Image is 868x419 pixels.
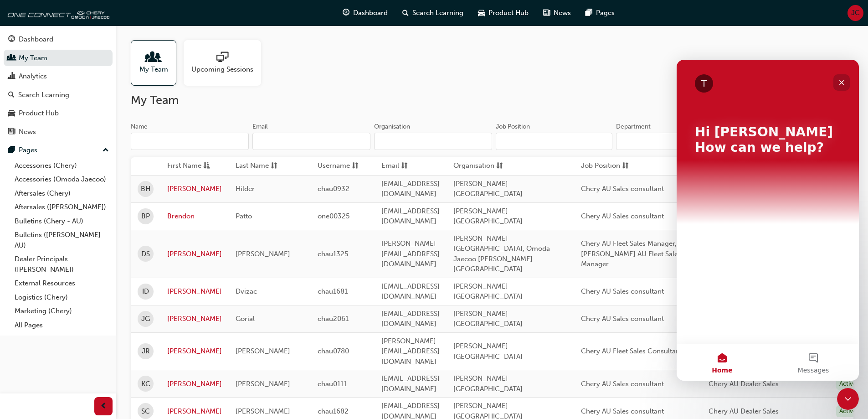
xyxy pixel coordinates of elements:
a: Accessories (Omoda Jaecoo) [11,172,113,186]
span: Chery AU Sales consultant [581,212,664,220]
span: chart-icon [8,72,15,81]
span: Chery AU Fleet Sales Manager, [PERSON_NAME] AU Fleet Sales Manager [581,239,681,268]
span: sorting-icon [271,160,277,172]
span: sorting-icon [352,160,359,172]
button: Last Namesorting-icon [236,160,286,172]
span: guage-icon [8,36,15,44]
span: [PERSON_NAME][GEOGRAPHIC_DATA] [453,282,523,301]
span: Gorial [236,315,255,323]
a: My Team [131,40,184,86]
button: Organisationsorting-icon [453,160,503,172]
button: DashboardMy TeamAnalyticsSearch LearningProduct HubNews [4,29,113,142]
a: Bulletins ([PERSON_NAME] - AU) [11,228,113,252]
span: DS [141,249,150,259]
span: ID [142,286,149,297]
span: Chery AU Dealer Sales [709,380,779,388]
input: Department [616,133,733,150]
a: Marketing (Chery) [11,304,113,318]
span: asc-icon [203,160,210,172]
a: news-iconNews [536,4,578,22]
span: [PERSON_NAME] [236,407,290,415]
a: [PERSON_NAME] [167,406,222,417]
a: Dealer Principals ([PERSON_NAME]) [11,252,113,276]
span: chau0932 [318,185,349,193]
button: Pages [4,142,113,159]
span: BP [141,211,150,222]
span: News [554,8,571,18]
a: Aftersales (Chery) [11,186,113,201]
div: Product Hub [19,108,59,119]
div: News [19,127,36,137]
div: Analytics [19,71,47,82]
a: [PERSON_NAME] [167,286,222,297]
a: News [4,124,113,140]
span: [EMAIL_ADDRESS][DOMAIN_NAME] [381,374,440,393]
span: car-icon [8,109,15,118]
span: prev-icon [100,401,107,412]
span: Search Learning [412,8,463,18]
input: Job Position [496,133,612,150]
span: [EMAIL_ADDRESS][DOMAIN_NAME] [381,310,440,328]
a: Analytics [4,68,113,85]
span: Pages [596,8,615,18]
span: search-icon [402,7,409,19]
span: Hilder [236,185,255,193]
div: Active [836,378,860,390]
span: Chery AU Fleet Sales Consultant [581,347,682,355]
div: Pages [19,145,37,155]
span: JR [142,346,150,357]
div: Name [131,122,148,131]
span: Chery AU Sales consultant [581,315,664,323]
span: First Name [167,160,201,172]
div: Department [616,122,651,131]
a: External Resources [11,276,113,290]
span: Chery AU Sales consultant [581,185,664,193]
span: [PERSON_NAME] [236,380,290,388]
span: [EMAIL_ADDRESS][DOMAIN_NAME] [381,207,440,226]
span: Chery AU Sales consultant [581,287,664,295]
a: All Pages [11,318,113,332]
a: search-iconSearch Learning [395,4,471,22]
div: Active [836,405,860,418]
span: chau1325 [318,250,348,258]
button: Usernamesorting-icon [318,160,368,172]
h2: My Team [131,93,853,108]
span: [PERSON_NAME][GEOGRAPHIC_DATA] [453,180,523,198]
a: pages-iconPages [578,4,622,22]
span: chau2061 [318,315,349,323]
span: chau1681 [318,287,348,295]
a: Logistics (Chery) [11,290,113,305]
img: oneconnect [5,4,109,22]
a: Bulletins (Chery - AU) [11,214,113,228]
a: [PERSON_NAME] [167,346,222,357]
span: [PERSON_NAME] [236,347,290,355]
button: JC [847,5,863,21]
span: [PERSON_NAME][GEOGRAPHIC_DATA] [453,207,523,226]
div: Search Learning [18,90,69,100]
input: Organisation [374,133,492,150]
a: Product Hub [4,105,113,122]
div: Email [252,122,268,131]
input: Email [252,133,370,150]
span: Upcoming Sessions [191,64,253,75]
span: pages-icon [8,146,15,155]
a: Dashboard [4,31,113,48]
span: Patto [236,212,252,220]
input: Name [131,133,249,150]
a: Brendon [167,211,222,222]
span: [EMAIL_ADDRESS][DOMAIN_NAME] [381,282,440,301]
span: people-icon [148,52,159,64]
span: Chery AU Sales consultant [581,380,664,388]
a: Aftersales ([PERSON_NAME]) [11,200,113,214]
span: [PERSON_NAME][GEOGRAPHIC_DATA], Omoda Jaecoo [PERSON_NAME][GEOGRAPHIC_DATA] [453,234,550,274]
span: sorting-icon [496,160,503,172]
span: people-icon [8,54,15,62]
